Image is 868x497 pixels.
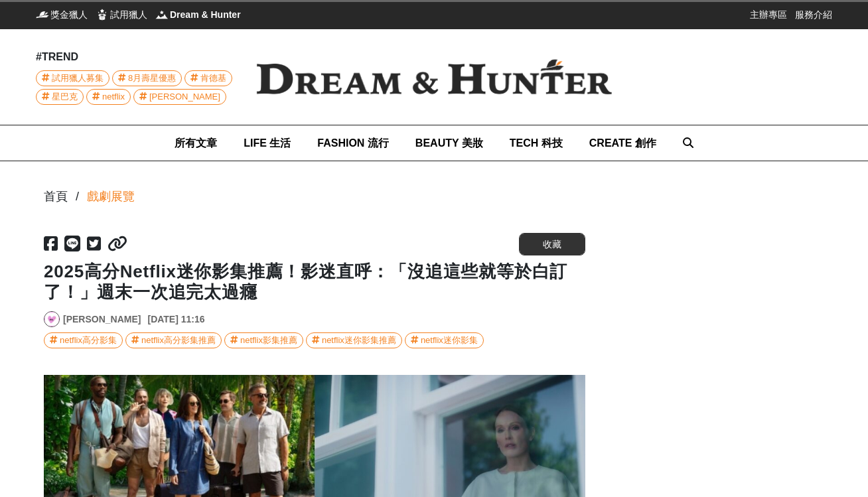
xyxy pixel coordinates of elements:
a: 試用獵人募集 [36,70,109,86]
a: [PERSON_NAME] [133,89,226,105]
div: netflix迷你影集 [421,333,478,348]
span: FASHION 流行 [317,137,389,149]
a: 戲劇展覽 [87,188,135,206]
span: LIFE 生活 [244,137,291,149]
div: netflix高分影集 [60,333,117,348]
span: netflix [102,90,125,104]
a: 主辦專區 [750,8,787,21]
span: 試用獵人 [110,8,147,21]
a: CREATE 創作 [589,125,656,161]
span: Dream & Hunter [170,8,241,21]
span: BEAUTY 美妝 [415,137,483,149]
span: 試用獵人募集 [52,71,104,86]
span: 星巴克 [52,90,78,104]
button: 收藏 [519,233,585,255]
a: [PERSON_NAME] [63,313,141,326]
div: / [76,188,79,206]
a: 星巴克 [36,89,84,105]
a: netflix迷你影集推薦 [306,332,402,348]
a: netflix高分影集 [44,332,123,348]
div: 首頁 [44,188,68,206]
a: LIFE 生活 [244,125,291,161]
img: Dream & Hunter [235,38,633,116]
div: [DATE] 11:16 [147,313,204,326]
span: 肯德基 [200,71,226,86]
span: CREATE 創作 [589,137,656,149]
a: netflix影集推薦 [224,332,303,348]
a: netflix迷你影集 [405,332,484,348]
div: netflix影集推薦 [240,333,297,348]
div: netflix迷你影集推薦 [322,333,396,348]
img: Avatar [44,312,59,326]
img: 試用獵人 [96,8,109,21]
img: Dream & Hunter [155,8,169,21]
img: 獎金獵人 [36,8,49,21]
a: TECH 科技 [510,125,563,161]
span: 所有文章 [175,137,217,149]
span: TECH 科技 [510,137,563,149]
div: netflix高分影集推薦 [141,333,216,348]
span: 獎金獵人 [50,8,88,21]
h1: 2025高分Netflix迷你影集推薦！影迷直呼：「沒追這些就等於白訂了！」週末一次追完太過癮 [44,261,585,303]
a: 試用獵人試用獵人 [96,8,147,21]
a: netflix高分影集推薦 [125,332,222,348]
a: 8月壽星優惠 [112,70,182,86]
a: FASHION 流行 [317,125,389,161]
a: Avatar [44,311,60,327]
a: 獎金獵人獎金獵人 [36,8,88,21]
a: netflix [86,89,131,105]
a: 服務介紹 [795,8,832,21]
a: Dream & HunterDream & Hunter [155,8,241,21]
span: [PERSON_NAME] [149,90,220,104]
a: 所有文章 [175,125,217,161]
div: #TREND [36,49,235,65]
span: 8月壽星優惠 [128,71,176,86]
a: 肯德基 [184,70,232,86]
a: BEAUTY 美妝 [415,125,483,161]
